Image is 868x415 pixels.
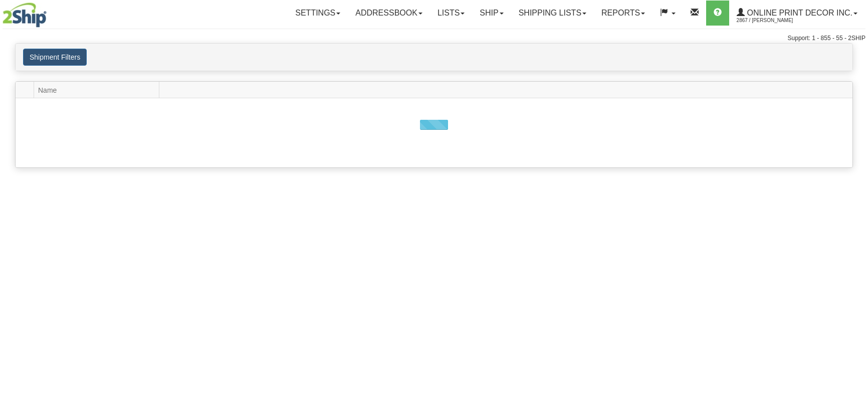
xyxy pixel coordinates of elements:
span: Online Print Decor Inc. [745,9,852,17]
button: Shipment Filters [23,49,87,66]
span: 2867 / [PERSON_NAME] [737,16,812,26]
a: Reports [594,1,653,26]
a: Settings [288,1,348,26]
img: logo2867.jpg [3,3,47,28]
div: Support: 1 - 855 - 55 - 2SHIP [3,34,865,43]
iframe: chat widget [845,156,867,259]
a: Shipping lists [511,1,594,26]
a: Online Print Decor Inc. 2867 / [PERSON_NAME] [729,1,865,26]
a: Addressbook [348,1,430,26]
a: Lists [430,1,472,26]
a: Ship [472,1,511,26]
